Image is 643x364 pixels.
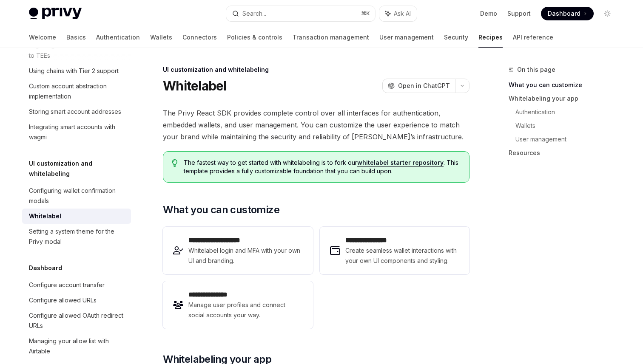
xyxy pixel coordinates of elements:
[293,27,369,48] a: Transaction management
[22,333,131,359] a: Managing your allow list with Airtable
[29,8,82,20] img: light logo
[517,65,555,75] span: On this page
[29,186,126,206] div: Configuring wallet confirmation modals
[345,245,459,266] span: Create seamless wallet interactions with your own UI components and styling.
[29,280,105,290] div: Configure account transfer
[509,92,621,105] a: Whitelabeling your app
[394,9,411,18] span: Ask AI
[188,300,302,320] span: Manage user profiles and connect social accounts your way.
[507,9,531,18] a: Support
[22,209,131,224] a: Whitelabel
[29,310,126,331] div: Configure allowed OAuth redirect URLs
[22,224,131,249] a: Setting a system theme for the Privy modal
[22,183,131,209] a: Configuring wallet confirmation modals
[320,227,469,274] a: **** **** **** *Create seamless wallet interactions with your own UI components and styling.
[29,336,126,356] div: Managing your allow list with Airtable
[509,78,621,92] a: What you can customize
[188,245,302,266] span: Whitelabel login and MFA with your own UI and branding.
[163,203,279,217] span: What you can customize
[29,66,119,76] div: Using chains with Tier 2 support
[22,308,131,333] a: Configure allowed OAuth redirect URLs
[398,82,450,90] span: Open in ChatGPT
[548,9,580,18] span: Dashboard
[22,293,131,308] a: Configure allowed URLs
[182,27,217,48] a: Connectors
[163,281,313,329] a: **** **** *****Manage user profiles and connect social accounts your way.
[22,63,131,79] a: Using chains with Tier 2 support
[163,107,469,143] span: The Privy React SDK provides complete control over all interfaces for authentication, embedded wa...
[515,133,621,146] a: User management
[541,7,594,20] a: Dashboard
[515,119,621,133] a: Wallets
[480,9,497,18] a: Demo
[184,158,461,175] span: The fastest way to get started with whitelabeling is to fork our . This template provides a fully...
[96,27,140,48] a: Authentication
[163,65,469,74] div: UI customization and whitelabeling
[29,107,121,117] div: Storing smart account addresses
[172,159,178,167] svg: Tip
[227,27,282,48] a: Policies & controls
[509,146,621,160] a: Resources
[357,159,444,166] a: whitelabel starter repository
[513,27,553,48] a: API reference
[515,105,621,119] a: Authentication
[226,6,375,21] button: Search...⌘K
[29,211,61,221] div: Whitelabel
[29,158,131,179] h5: UI customization and whitelabeling
[22,277,131,293] a: Configure account transfer
[600,7,614,20] button: Toggle dark mode
[22,119,131,145] a: Integrating smart accounts with wagmi
[163,78,227,93] h1: Whitelabel
[379,6,417,21] button: Ask AI
[22,104,131,119] a: Storing smart account addresses
[66,27,86,48] a: Basics
[29,226,126,247] div: Setting a system theme for the Privy modal
[29,27,56,48] a: Welcome
[29,81,126,102] div: Custom account abstraction implementation
[22,79,131,104] a: Custom account abstraction implementation
[150,27,172,48] a: Wallets
[444,27,468,48] a: Security
[478,27,503,48] a: Recipes
[29,263,62,273] h5: Dashboard
[379,27,434,48] a: User management
[29,122,126,142] div: Integrating smart accounts with wagmi
[242,8,266,19] div: Search...
[382,79,455,93] button: Open in ChatGPT
[361,10,370,17] span: ⌘ K
[29,295,97,305] div: Configure allowed URLs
